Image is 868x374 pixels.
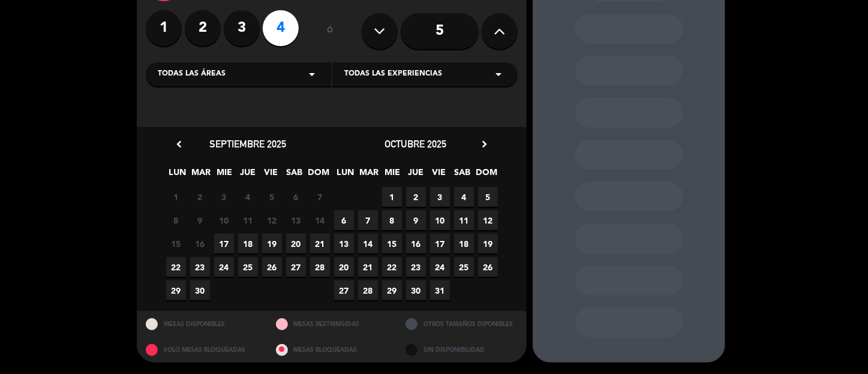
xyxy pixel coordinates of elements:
span: 24 [214,257,234,277]
span: SAB [285,165,305,185]
span: 30 [190,280,210,300]
div: OTROS TAMAÑOS DIPONIBLES [397,311,527,337]
span: LUN [336,165,356,185]
span: VIE [262,165,281,185]
span: LUN [168,165,188,185]
span: JUE [238,165,258,185]
span: 4 [454,187,474,207]
span: 18 [454,234,474,254]
span: MAR [359,165,379,185]
span: 28 [358,280,378,300]
span: 2 [406,187,426,207]
span: 6 [334,210,354,230]
span: 5 [478,187,498,207]
span: 11 [454,210,474,230]
span: 29 [382,280,402,300]
span: 11 [238,210,258,230]
span: 10 [430,210,450,230]
label: 3 [224,10,260,46]
span: 29 [166,280,186,300]
span: octubre 2025 [385,138,447,150]
i: chevron_left [173,138,185,150]
span: 30 [406,280,426,300]
span: 16 [406,234,426,254]
span: 1 [382,187,402,207]
span: 12 [262,210,282,230]
span: 19 [478,234,498,254]
span: 22 [166,257,186,277]
span: Todas las experiencias [344,68,442,80]
span: MAR [191,165,211,185]
label: 1 [146,10,182,46]
span: 9 [406,210,426,230]
span: 1 [166,187,186,207]
span: JUE [406,165,426,185]
span: 27 [286,257,306,277]
span: 18 [238,234,258,254]
span: 31 [430,280,450,300]
span: 7 [358,210,378,230]
div: ó [311,10,350,52]
label: 2 [185,10,221,46]
span: 4 [238,187,258,207]
span: 7 [310,187,330,207]
span: 10 [214,210,234,230]
span: 21 [310,234,330,254]
span: 23 [190,257,210,277]
span: VIE [430,165,449,185]
span: 13 [334,234,354,254]
span: 28 [310,257,330,277]
div: MESAS DISPONIBLES [137,311,267,337]
span: 20 [334,257,354,277]
span: 13 [286,210,306,230]
span: MIE [215,165,235,185]
span: 5 [262,187,282,207]
label: 4 [263,10,299,46]
span: DOM [308,165,328,185]
span: 22 [382,257,402,277]
span: 12 [478,210,498,230]
span: 3 [430,187,450,207]
div: MESAS RESTRINGIDAS [267,311,397,337]
span: 17 [430,234,450,254]
span: 6 [286,187,306,207]
span: SAB [453,165,473,185]
span: MIE [383,165,403,185]
div: SIN DISPONIBILIDAD [397,337,527,363]
span: 21 [358,257,378,277]
span: 15 [382,234,402,254]
span: 25 [454,257,474,277]
span: 17 [214,234,234,254]
span: 2 [190,187,210,207]
span: 8 [166,210,186,230]
span: 9 [190,210,210,230]
span: 15 [166,234,186,254]
span: 24 [430,257,450,277]
span: septiembre 2025 [209,138,286,150]
span: 19 [262,234,282,254]
div: SOLO MESAS BLOQUEADAS [137,337,267,363]
span: 14 [358,234,378,254]
span: 14 [310,210,330,230]
span: Todas las áreas [158,68,226,80]
span: 8 [382,210,402,230]
span: 27 [334,280,354,300]
span: 20 [286,234,306,254]
span: 3 [214,187,234,207]
span: DOM [476,165,496,185]
i: arrow_drop_down [491,67,506,82]
span: 25 [238,257,258,277]
i: chevron_right [478,138,491,150]
span: 26 [262,257,282,277]
span: 26 [478,257,498,277]
span: 23 [406,257,426,277]
i: arrow_drop_down [305,67,319,82]
span: 16 [190,234,210,254]
div: MESAS BLOQUEADAS [267,337,397,363]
